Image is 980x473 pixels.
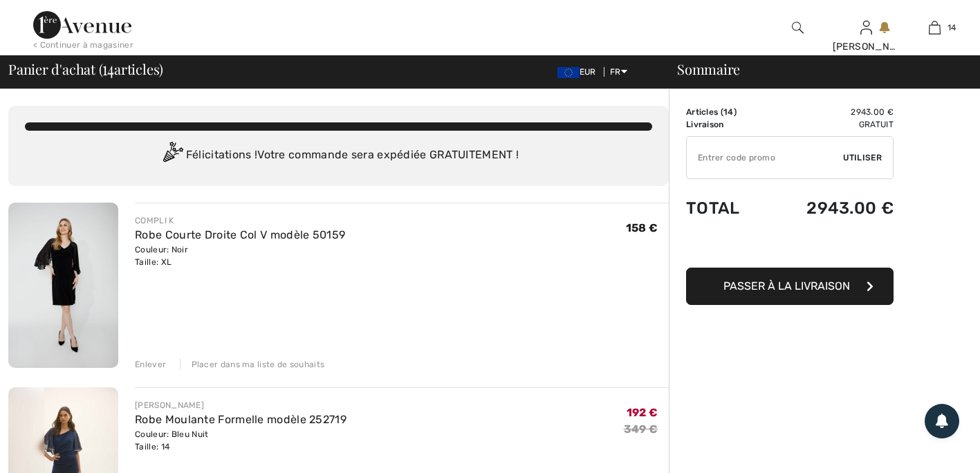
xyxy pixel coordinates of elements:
[686,185,765,232] td: Total
[833,39,900,54] div: [PERSON_NAME]
[135,428,346,453] div: Couleur: Bleu Nuit Taille: 14
[102,59,114,77] span: 14
[135,214,345,227] div: COMPLI K
[8,62,163,76] span: Panier d'achat ( articles)
[765,185,894,232] td: 2943.00 €
[135,243,345,268] div: Couleur: Noir Taille: XL
[557,67,602,77] span: EUR
[626,221,658,234] span: 158 €
[627,406,658,419] span: 192 €
[610,67,627,77] span: FR
[158,142,186,169] img: Congratulation2.svg
[929,19,941,36] img: Mon panier
[557,67,580,78] img: Euro
[686,106,765,118] td: Articles ( )
[687,137,843,178] input: Code promo
[135,228,345,241] a: Robe Courte Droite Col V modèle 50159
[843,151,882,164] span: Utiliser
[723,107,734,117] span: 14
[135,358,166,371] div: Enlever
[33,39,133,51] div: < Continuer à magasiner
[947,21,956,34] span: 14
[135,399,346,411] div: [PERSON_NAME]
[624,423,658,436] s: 349 €
[860,21,872,34] a: Se connecter
[686,118,765,131] td: Livraison
[33,11,131,39] img: 1ère Avenue
[686,268,894,305] button: Passer à la livraison
[686,232,894,263] iframe: PayPal
[660,62,972,76] div: Sommaire
[723,279,850,293] span: Passer à la livraison
[892,432,966,466] iframe: Ouvre un widget dans lequel vous pouvez trouver plus d’informations
[765,118,894,131] td: Gratuit
[901,19,968,36] a: 14
[135,413,346,426] a: Robe Moulante Formelle modèle 252719
[765,106,894,118] td: 2943.00 €
[180,358,325,371] div: Placer dans ma liste de souhaits
[860,19,872,36] img: Mes infos
[8,203,118,368] img: Robe Courte Droite Col V modèle 50159
[25,142,652,169] div: Félicitations ! Votre commande sera expédiée GRATUITEMENT !
[792,19,804,36] img: recherche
